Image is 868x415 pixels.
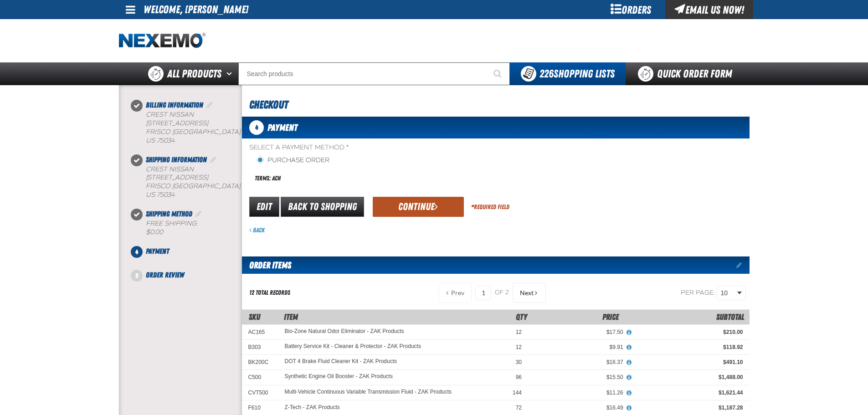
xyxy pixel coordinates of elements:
span: Per page: [681,288,715,296]
div: $1,488.00 [636,374,743,381]
span: Checkout [249,98,288,111]
a: Edit Shipping Information [209,155,218,164]
input: Current page number [475,286,491,300]
li: Payment. Step 4 of 5. Not Completed [137,246,242,270]
div: $210.00 [636,328,743,336]
span: All Products [167,66,221,82]
span: Next Page [520,289,534,297]
div: $11.26 [534,389,623,396]
button: Next Page [513,283,546,303]
span: FRISCO [146,182,170,190]
a: Multi-Vehicle Continuous Variable Transmission Fluid - ZAK Products [285,389,452,395]
span: Crest Nissan [146,111,194,118]
label: Purchase Order [257,156,329,165]
li: Shipping Method. Step 3 of 5. Completed [137,209,242,246]
span: Price [602,312,619,322]
bdo: 75034 [157,191,175,199]
a: Edit Billing Information [205,101,214,109]
div: $1,187.28 [636,404,743,411]
span: 96 [516,374,522,380]
a: SKU [249,312,260,322]
div: $118.92 [636,343,743,351]
h2: Order Items [242,256,291,274]
span: [STREET_ADDRESS] [146,174,208,181]
span: US [146,191,155,199]
span: 12 [516,329,522,335]
button: View All Prices for Bio-Zone Natural Odor Eliminator - ZAK Products [623,328,635,337]
div: $1,621.44 [636,389,743,396]
a: Edit Shipping Method [194,210,203,218]
div: $15.50 [534,374,623,381]
span: US [146,137,155,144]
span: Payment [267,122,298,133]
a: Synthetic Engine Oil Booster - ZAK Products [285,374,393,380]
span: 4 [131,246,143,258]
a: Back [249,226,265,234]
span: [GEOGRAPHIC_DATA] [172,128,241,136]
a: Bio-Zone Natural Odor Eliminator - ZAK Products [285,328,404,335]
td: B303 [242,340,278,355]
span: Shipping Information [146,155,207,164]
div: $17.50 [534,328,623,336]
bdo: 75034 [157,137,175,144]
li: Billing Information. Step 1 of 5. Completed [137,100,242,154]
span: Shipping Method [146,210,192,218]
span: of 2 [495,289,509,297]
strong: 226 [539,67,554,80]
strong: $0.00 [146,228,163,236]
span: 10 [721,288,735,298]
button: View All Prices for Multi-Vehicle Continuous Variable Transmission Fluid - ZAK Products [623,389,635,397]
button: View All Prices for Synthetic Engine Oil Booster - ZAK Products [623,374,635,382]
span: 72 [516,405,522,411]
a: Edit items [736,262,750,268]
span: Qty [516,312,527,322]
div: 12 total records [249,288,290,297]
span: Payment [146,247,169,256]
input: Search [238,62,510,85]
div: $16.37 [534,359,623,366]
div: $491.10 [636,359,743,366]
div: $16.49 [534,404,623,411]
td: F610 [242,400,278,415]
span: Billing Information [146,101,203,109]
td: AC165 [242,324,278,339]
a: Quick Order Form [626,62,749,85]
span: 4 [249,120,264,135]
button: Continue [373,197,464,217]
span: 5 [131,270,143,282]
span: Item [284,312,298,322]
span: [GEOGRAPHIC_DATA] [172,182,241,190]
a: Home [119,33,205,49]
li: Shipping Information. Step 2 of 5. Completed [137,154,242,209]
button: View All Prices for DOT 4 Brake Fluid Cleaner Kit - ZAK Products [623,359,635,367]
nav: Checkout steps. Current step is Payment. Step 4 of 5 [130,100,242,281]
div: Required Field [471,203,509,211]
span: 144 [513,389,522,396]
a: Battery Service Kit - Cleaner & Protector - ZAK Products [285,343,421,350]
a: Z-Tech - ZAK Products [285,404,340,410]
button: Start Searching [487,62,510,85]
button: View All Prices for Z-Tech - ZAK Products [623,404,635,412]
button: Open All Products pages [223,62,238,85]
span: Crest Nissan [146,165,194,173]
span: Select a Payment Method [249,143,496,152]
span: [STREET_ADDRESS] [146,119,208,127]
input: Purchase Order [257,156,264,164]
a: Back to Shopping [281,197,364,217]
td: BK200C [242,355,278,370]
td: C500 [242,370,278,385]
span: 30 [516,359,522,365]
a: Edit [249,197,279,217]
div: Free Shipping: [146,220,242,237]
td: CVT500 [242,385,278,400]
span: FRISCO [146,128,170,136]
img: Nexemo logo [119,33,205,49]
div: $9.91 [534,343,623,351]
a: DOT 4 Brake Fluid Cleaner Kit - ZAK Products [285,359,397,365]
span: 12 [516,344,522,350]
li: Order Review. Step 5 of 5. Not Completed [137,270,242,281]
span: Subtotal [716,312,744,322]
span: Order Review [146,271,184,279]
button: You have 226 Shopping Lists. Open to view details [510,62,626,85]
